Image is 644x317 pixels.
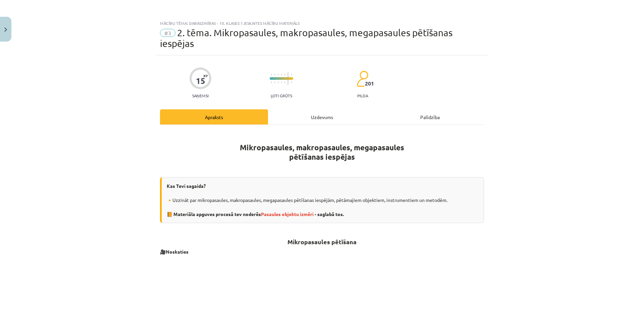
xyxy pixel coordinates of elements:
[4,28,7,32] img: icon-close-lesson-0947bae3869378f0d4975bcd49f059093ad1ed9edebbc8119c70593378902aed.svg
[376,109,484,124] div: Palīdzība
[160,21,484,25] div: Mācību tēma: Dabaszinības - 10. klases 1.ieskaites mācību materiāls
[160,177,484,223] div: 🔸Uzzināt par mikropasaules, makropasaules, megapasaules pētīšanas iespējām, pētāmajiem objektiem,...
[357,93,368,98] p: pilda
[160,27,452,49] span: 2. tēma. Mikropasaules, makropasaules, megapasaules pētīšanas iespējas
[288,72,288,85] img: icon-long-line-d9ea69661e0d244f92f715978eff75569469978d946b2353a9bb055b3ed8787d.svg
[357,70,368,87] img: students-c634bb4e5e11cddfef0936a35e636f08e4e9abd3cc4e673bd6f9a4125e45ecb1.svg
[261,211,314,217] a: Pasaules objektu izmēri
[278,74,278,75] img: icon-short-line-57e1e144782c952c97e751825c79c345078a6d821885a25fce030b3d8c18986b.svg
[281,82,282,83] img: icon-short-line-57e1e144782c952c97e751825c79c345078a6d821885a25fce030b3d8c18986b.svg
[271,82,272,83] img: icon-short-line-57e1e144782c952c97e751825c79c345078a6d821885a25fce030b3d8c18986b.svg
[281,74,282,75] img: icon-short-line-57e1e144782c952c97e751825c79c345078a6d821885a25fce030b3d8c18986b.svg
[365,81,374,87] span: 201
[271,93,292,98] p: Ļoti grūts
[160,29,175,37] span: #3
[167,183,206,189] strong: Kas Tevi sagaida?
[190,93,211,98] p: Saņemsi
[284,74,285,75] img: icon-short-line-57e1e144782c952c97e751825c79c345078a6d821885a25fce030b3d8c18986b.svg
[274,74,275,75] img: icon-short-line-57e1e144782c952c97e751825c79c345078a6d821885a25fce030b3d8c18986b.svg
[167,211,344,217] strong: 📙 Materiāla apguves procesā tev noderēs - saglabā tos.
[291,74,292,75] img: icon-short-line-57e1e144782c952c97e751825c79c345078a6d821885a25fce030b3d8c18986b.svg
[268,109,376,124] div: Uzdevums
[274,82,275,83] img: icon-short-line-57e1e144782c952c97e751825c79c345078a6d821885a25fce030b3d8c18986b.svg
[271,74,272,75] img: icon-short-line-57e1e144782c952c97e751825c79c345078a6d821885a25fce030b3d8c18986b.svg
[166,249,189,255] b: Noskaties
[291,82,292,83] img: icon-short-line-57e1e144782c952c97e751825c79c345078a6d821885a25fce030b3d8c18986b.svg
[287,238,357,246] strong: Mikropasaules pētīšana
[284,82,285,83] img: icon-short-line-57e1e144782c952c97e751825c79c345078a6d821885a25fce030b3d8c18986b.svg
[240,143,404,162] strong: Mikropasaules, makropasaules, megapasaules pētīšanas iespējas
[203,74,208,77] span: XP
[278,82,278,83] img: icon-short-line-57e1e144782c952c97e751825c79c345078a6d821885a25fce030b3d8c18986b.svg
[160,248,484,255] p: 🎥
[196,76,205,86] div: 15
[160,109,268,124] div: Apraksts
